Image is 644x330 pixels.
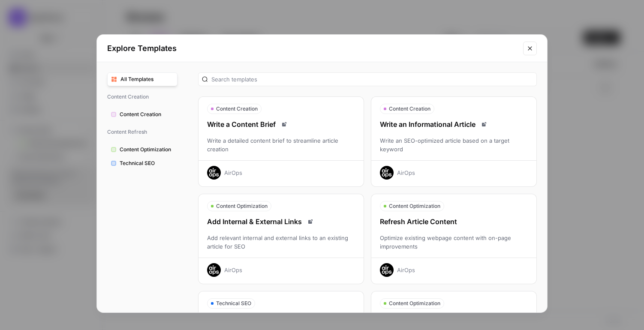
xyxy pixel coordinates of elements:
[371,234,536,251] div: Optimize existing webpage content with on-page improvements
[199,234,364,251] div: Add relevant internal and external links to an existing article for SEO
[120,146,174,153] span: Content Optimization
[397,168,415,177] div: AirOps
[199,119,364,129] div: Write a Content Brief
[107,72,178,86] button: All Templates
[216,202,268,210] span: Content Optimization
[120,159,174,167] span: Technical SEO
[371,96,537,187] button: Content CreationWrite an Informational ArticleRead docsWrite an SEO-optimized article based on a ...
[107,156,178,170] button: Technical SEO
[224,168,242,177] div: AirOps
[371,194,537,284] button: Content OptimizationRefresh Article ContentOptimize existing webpage content with on-page improve...
[198,96,364,187] button: Content CreationWrite a Content BriefRead docsWrite a detailed content brief to streamline articl...
[305,216,316,227] a: Read docs
[199,136,364,153] div: Write a detailed content brief to streamline article creation
[107,143,178,156] button: Content Optimization
[371,136,536,153] div: Write an SEO-optimized article based on a target keyword
[107,42,518,54] h2: Explore Templates
[389,105,430,113] span: Content Creation
[120,75,174,83] span: All Templates
[216,105,258,113] span: Content Creation
[107,90,178,104] span: Content Creation
[371,119,536,129] div: Write an Informational Article
[198,194,364,284] button: Content OptimizationAdd Internal & External LinksRead docsAdd relevant internal and external link...
[389,202,440,210] span: Content Optimization
[107,108,178,121] button: Content Creation
[389,300,440,307] span: Content Optimization
[107,125,178,139] span: Content Refresh
[199,216,364,227] div: Add Internal & External Links
[224,266,242,274] div: AirOps
[523,42,537,55] button: Close modal
[371,216,536,227] div: Refresh Article Content
[397,266,415,274] div: AirOps
[479,119,489,129] a: Read docs
[120,111,174,118] span: Content Creation
[211,75,533,84] input: Search templates
[216,300,251,307] span: Technical SEO
[279,119,289,129] a: Read docs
